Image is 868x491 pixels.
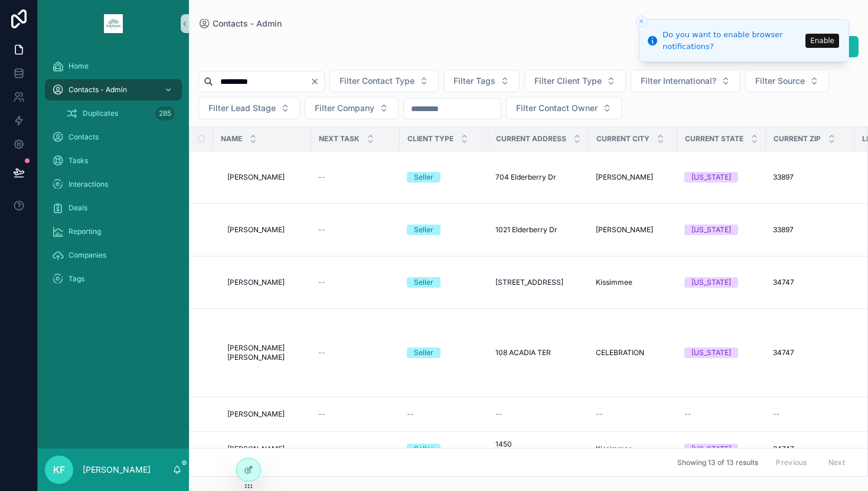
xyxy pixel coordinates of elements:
a: [US_STATE] [684,444,759,454]
span: [PERSON_NAME] [227,173,285,182]
span: 33897 [773,225,794,235]
a: -- [318,409,393,419]
span: 704 Elderberry Dr [495,173,556,182]
span: -- [318,225,325,235]
a: [PERSON_NAME] [596,173,670,182]
span: Filter Contact Owner [516,102,598,114]
span: -- [318,278,325,287]
a: 33897 [773,225,847,235]
span: [PERSON_NAME] [596,225,653,235]
span: Current Address [496,134,566,144]
button: Select Button [305,97,399,119]
span: 1021 Elderberry Dr [495,225,557,235]
span: Kissimmee [596,278,632,287]
a: -- [318,278,393,287]
a: [PERSON_NAME] [227,444,304,454]
a: 33897 [773,173,847,182]
span: Filter Contact Type [340,75,415,87]
span: 33897 [773,173,794,182]
a: [US_STATE] [684,225,759,235]
a: [STREET_ADDRESS] [495,278,582,287]
a: 108 ACADIA TER [495,348,582,357]
a: Seller [407,225,481,235]
a: -- [318,444,393,454]
span: Companies [68,251,106,260]
button: Select Button [631,70,740,92]
span: [PERSON_NAME] [227,409,285,419]
span: Kissimmee [596,444,632,454]
span: Current City [596,134,650,144]
a: 704 Elderberry Dr [495,173,582,182]
div: scrollable content [38,47,189,305]
a: Tags [45,268,182,290]
button: Select Button [745,70,829,92]
span: Filter Company [315,102,374,114]
a: Deals [45,197,182,219]
span: Next Task [319,134,360,144]
div: Seller [414,277,433,288]
span: -- [773,409,780,419]
span: Contacts - Admin [68,85,127,95]
a: Kissimmee [596,278,670,287]
span: -- [318,409,325,419]
a: -- [684,409,759,419]
div: [US_STATE] [691,172,731,183]
a: [PERSON_NAME] [596,225,670,235]
span: Current Zip [774,134,821,144]
span: -- [684,409,691,419]
button: Select Button [443,70,520,92]
a: -- [596,409,670,419]
a: [US_STATE] [684,277,759,288]
button: Select Button [524,70,626,92]
a: Contacts - Admin [45,79,182,100]
button: Clear [310,77,324,86]
a: Seller [407,347,481,358]
button: Close toast [635,15,647,27]
span: [STREET_ADDRESS] [495,278,563,287]
span: Home [68,61,89,71]
p: [PERSON_NAME] [83,464,151,476]
span: CELEBRATION [596,348,644,357]
span: -- [318,348,325,357]
span: -- [596,409,603,419]
a: 1021 Elderberry Dr [495,225,582,235]
a: [US_STATE] [684,172,759,183]
span: Deals [68,203,87,213]
a: [PERSON_NAME] [PERSON_NAME] [227,343,304,362]
span: 34747 [773,278,794,287]
span: Interactions [68,180,108,189]
span: Showing 13 of 13 results [677,458,758,467]
span: 108 ACADIA TER [495,348,551,357]
div: [US_STATE] [691,277,731,288]
span: Filter International? [641,75,716,87]
span: Contacts [68,132,99,142]
span: Filter Client Type [534,75,602,87]
a: Contacts [45,126,182,148]
a: -- [773,409,847,419]
span: [PERSON_NAME] [227,225,285,235]
button: Select Button [329,70,439,92]
a: -- [318,225,393,235]
a: [PERSON_NAME] [227,173,304,182]
a: -- [495,409,582,419]
a: 34747 [773,278,847,287]
a: [PERSON_NAME] [227,409,304,419]
span: Client Type [407,134,453,144]
a: Tasks [45,150,182,171]
span: Tasks [68,156,88,165]
span: Tags [68,274,84,284]
span: Name [221,134,242,144]
span: 34747 [773,444,794,454]
a: Duplicates285 [59,103,182,124]
a: -- [318,173,393,182]
a: Kissimmee [596,444,670,454]
button: Select Button [506,97,622,119]
a: Seller [407,277,481,288]
a: 34747 [773,348,847,357]
span: -- [318,444,325,454]
span: -- [495,409,502,419]
a: Interactions [45,174,182,195]
a: -- [318,348,393,357]
a: -- [407,409,481,419]
div: Seller [414,347,433,358]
